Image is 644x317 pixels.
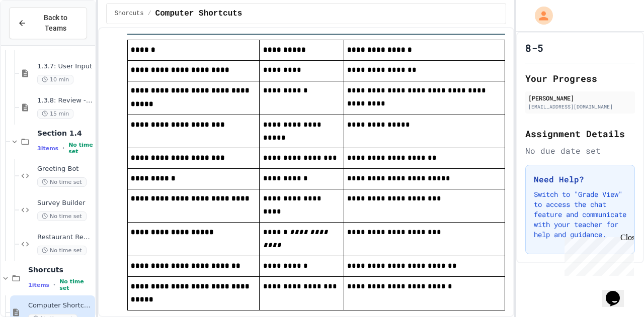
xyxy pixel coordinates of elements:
[525,145,635,157] div: No due date set
[37,145,58,152] span: 3 items
[33,13,78,34] span: Back to Teams
[525,127,635,141] h2: Assignment Details
[525,71,635,85] h2: Your Progress
[37,165,93,173] span: Greeting Bot
[528,103,632,111] div: [EMAIL_ADDRESS][DOMAIN_NAME]
[37,62,93,71] span: 1.3.7: User Input
[37,246,87,255] span: No time set
[534,189,626,240] p: Switch to "Grade View" to access the chat feature and communicate with your teacher for help and ...
[28,301,93,310] span: Computer Shortcuts
[524,4,555,27] div: My Account
[28,265,93,274] span: Shorcuts
[59,278,93,291] span: No time set
[62,144,64,152] span: •
[53,281,55,289] span: •
[37,96,93,105] span: 1.3.8: Review - User Input
[155,8,243,20] span: Computer Shortcuts
[37,75,73,84] span: 10 min
[68,142,93,155] span: No time set
[9,7,87,39] button: Back to Teams
[37,199,93,207] span: Survey Builder
[37,233,93,242] span: Restaurant Reservation System
[528,93,632,102] div: [PERSON_NAME]
[28,282,49,288] span: 1 items
[37,177,87,187] span: No time set
[115,10,144,18] span: Shorcuts
[147,10,151,18] span: /
[37,212,87,221] span: No time set
[4,4,69,64] div: Chat with us now!Close
[37,129,93,138] span: Section 1.4
[525,41,543,55] h1: 8-5
[560,233,634,276] iframe: chat widget
[602,277,634,307] iframe: chat widget
[37,109,73,119] span: 15 min
[534,173,626,185] h3: Need Help?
